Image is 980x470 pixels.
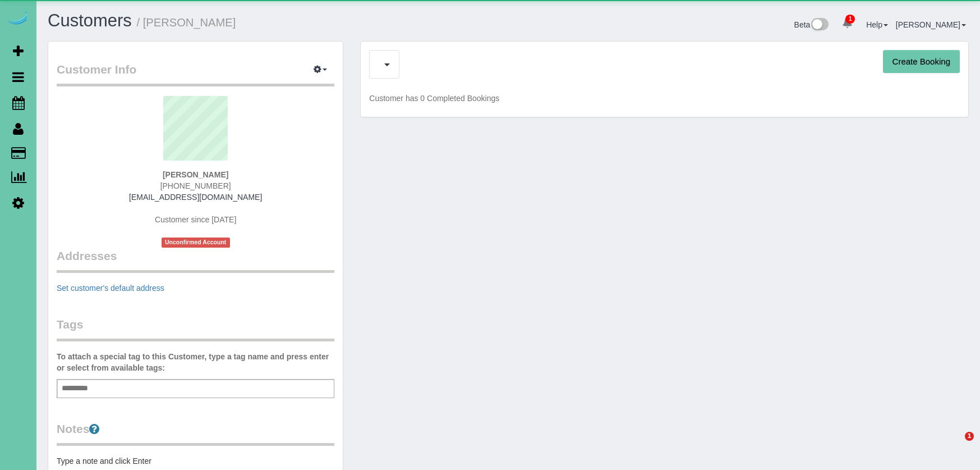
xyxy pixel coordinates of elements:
[836,11,858,36] a: 1
[163,170,228,179] strong: [PERSON_NAME]
[57,61,334,86] legend: Customer Info
[896,20,966,29] a: [PERSON_NAME]
[137,16,236,29] small: / [PERSON_NAME]
[57,316,334,341] legend: Tags
[866,20,888,29] a: Help
[57,284,164,293] a: Set customer's default address
[57,455,334,467] pre: Type a note and click Enter
[965,432,974,441] span: 1
[57,421,334,446] legend: Notes
[942,432,969,459] iframe: Intercom live chat
[162,238,230,247] span: Unconfirmed Account
[883,50,960,74] button: Create Booking
[48,11,132,30] a: Customers
[810,18,829,33] img: New interface
[7,11,29,27] img: Automaid Logo
[369,93,960,104] p: Customer has 0 Completed Bookings
[160,181,231,190] span: [PHONE_NUMBER]
[57,351,334,373] label: To attach a special tag to this Customer, type a tag name and press enter or select from availabl...
[794,20,829,29] a: Beta
[845,15,855,24] span: 1
[129,193,262,202] a: [EMAIL_ADDRESS][DOMAIN_NAME]
[155,215,236,224] span: Customer since [DATE]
